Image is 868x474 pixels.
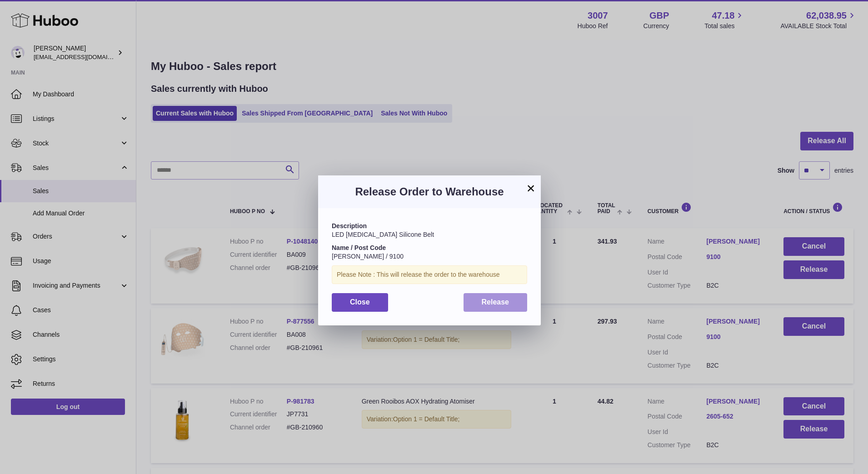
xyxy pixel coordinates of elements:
h3: Release Order to Warehouse [332,185,527,199]
span: LED [MEDICAL_DATA] Silicone Belt [332,231,434,238]
span: [PERSON_NAME] / 9100 [332,253,404,260]
strong: Description [332,222,367,230]
span: Release [482,298,509,306]
span: Close [350,298,370,306]
button: × [525,183,536,194]
button: Release [464,293,528,312]
strong: Name / Post Code [332,244,386,251]
div: Please Note : This will release the order to the warehouse [332,265,527,284]
button: Close [332,293,388,312]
